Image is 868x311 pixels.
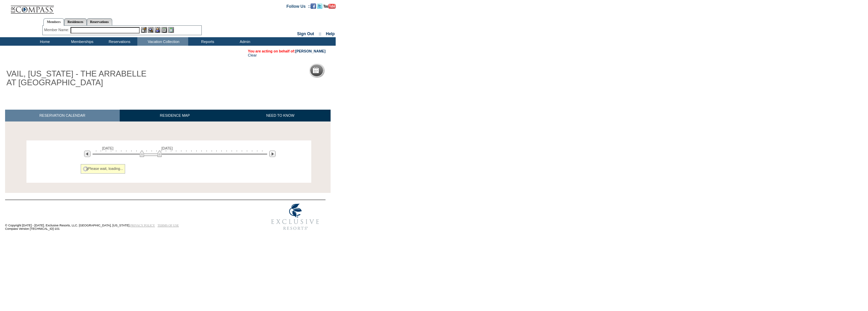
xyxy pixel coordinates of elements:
[230,110,331,121] a: NEED TO KNOW
[43,18,64,26] a: Members
[5,68,157,89] h1: VAIL, [US_STATE] - THE ARRABELLE AT [GEOGRAPHIC_DATA]
[158,224,179,227] a: TERMS OF USE
[64,18,87,25] a: Residences
[168,27,174,33] img: b_calculator.gif
[287,3,311,9] td: Follow Us ::
[137,37,188,46] td: Vacation Collection
[311,4,316,8] a: Become our fan on Facebook
[326,31,335,36] a: Help
[225,37,263,46] td: Admin
[297,31,314,36] a: Sign Out
[248,53,257,57] a: Clear
[265,200,325,234] img: Exclusive Resorts
[323,4,336,8] a: Subscribe to our YouTube Channel
[102,146,114,150] span: [DATE]
[148,27,154,33] img: View
[100,37,137,46] td: Reservations
[44,27,70,33] div: Member Name:
[141,27,147,33] img: b_edit.gif
[295,49,325,53] a: [PERSON_NAME]
[84,151,91,157] img: Previous
[317,3,322,9] img: Follow us on Twitter
[120,110,230,121] a: RESIDENCE MAP
[311,3,316,9] img: Become our fan on Facebook
[319,31,321,36] span: ::
[5,201,242,234] td: © Copyright [DATE] - [DATE]. Exclusive Resorts, LLC. [GEOGRAPHIC_DATA], [US_STATE]. Compass Versi...
[323,4,336,9] img: Subscribe to our YouTube Channel
[161,27,167,33] img: Reservations
[81,164,125,174] div: Please wait, loading...
[248,49,325,53] span: You are acting on behalf of:
[161,146,173,150] span: [DATE]
[155,27,160,33] img: Impersonate
[87,18,112,25] a: Reservations
[25,37,63,46] td: Home
[269,151,276,157] img: Next
[130,224,155,227] a: PRIVACY POLICY
[83,166,88,172] img: spinner2.gif
[188,37,225,46] td: Reports
[321,68,373,73] h5: Reservation Calendar
[5,110,120,121] a: RESERVATION CALENDAR
[63,37,100,46] td: Memberships
[317,4,322,8] a: Follow us on Twitter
